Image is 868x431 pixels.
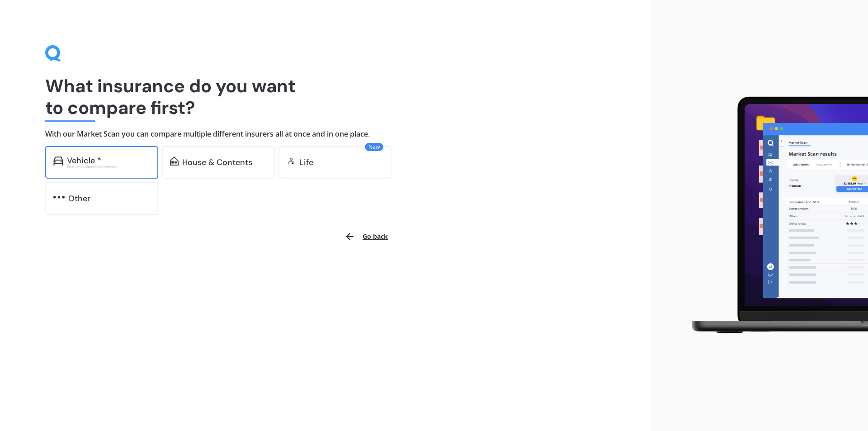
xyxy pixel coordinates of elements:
[365,143,383,151] span: New
[53,156,63,166] img: car.f15378c7a67c060ca3f3.svg
[299,158,313,167] div: Life
[182,158,252,167] div: House & Contents
[67,156,101,165] div: Vehicle *
[287,156,296,166] img: life.f720d6a2d7cdcd3ad642.svg
[45,129,606,139] h4: With our Market Scan you can compare multiple different insurers all at once and in one place.
[68,194,90,203] div: Other
[67,165,150,169] div: Excludes commercial vehicles
[339,226,393,247] button: Go back
[45,75,606,118] h1: What insurance do you want to compare first?
[53,193,65,202] img: other.81dba5aafe580aa69f38.svg
[679,91,868,340] img: laptop.webp
[170,156,179,166] img: home-and-contents.b802091223b8502ef2dd.svg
